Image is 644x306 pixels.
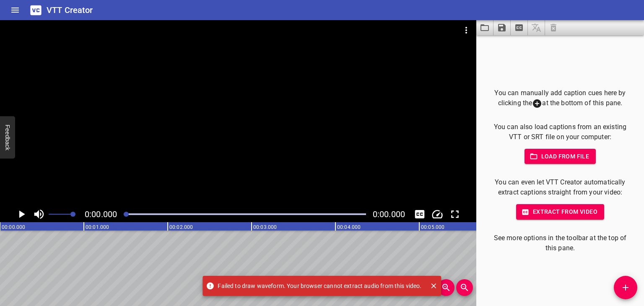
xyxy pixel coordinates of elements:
button: Toggle captions [412,206,428,222]
button: Toggle fullscreen [447,206,463,222]
button: Load from file [525,149,596,164]
svg: Load captions from file [480,23,490,33]
button: Save captions to file [493,20,511,35]
p: You can even let VTT Creator automatically extract captions straight from your video: [490,177,631,197]
text: 00:01.000 [86,224,109,230]
button: Load captions from file [476,20,493,35]
button: Extract from video [516,204,604,220]
button: Play/Pause [13,206,29,222]
span: Add some captions below, then you can translate them. [528,20,545,35]
svg: Extract captions from video [514,23,524,33]
svg: Save captions to file [497,23,507,33]
p: You can manually add caption cues here by clicking the at the bottom of this pane. [490,88,631,109]
button: Add Cue [614,276,637,299]
span: Video Duration [373,209,405,219]
span: Set video volume [70,212,75,217]
button: Extract captions from video [511,20,528,35]
p: See more options in the toolbar at the top of this pane. [490,233,631,253]
text: 00:03.000 [253,224,277,230]
button: Close [428,280,439,291]
p: You can also load captions from an existing VTT or SRT file on your computer: [490,122,631,142]
text: 00:02.000 [169,224,193,230]
div: Play progress [124,213,366,215]
text: 00:00.000 [2,224,25,230]
div: Toggle Full Screen [447,206,463,222]
button: Toggle mute [31,206,47,222]
span: Extract from video [523,207,597,217]
button: Zoom Out [456,279,473,296]
div: Hide/Show Captions [412,206,428,222]
h6: VTT Creator [47,3,93,17]
button: Video Options [456,20,476,40]
span: Failed to draw waveform. Your browser cannot extract audio from this video. [209,282,421,290]
span: 0:00.000 [85,209,117,219]
button: Change Playback Speed [429,206,445,222]
div: Playback Speed [429,206,445,222]
text: 00:05.000 [421,224,444,230]
span: Load from file [531,151,589,162]
text: 00:04.000 [337,224,361,230]
button: Zoom In [438,279,454,296]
